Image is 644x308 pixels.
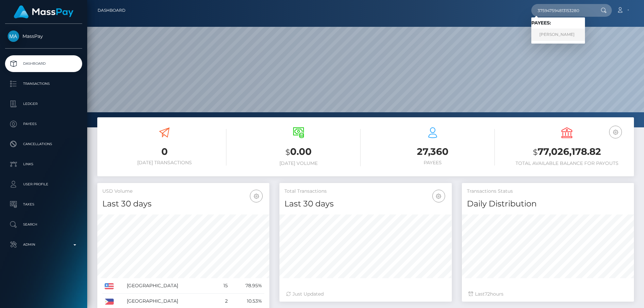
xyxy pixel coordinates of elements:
img: PH.png [105,299,114,305]
a: Transactions [5,75,82,92]
h6: Total Available Balance for Payouts [505,161,629,166]
h6: Payees: [531,20,585,26]
h6: [DATE] Transactions [102,160,226,166]
p: User Profile [8,179,79,189]
a: Taxes [5,196,82,213]
a: Cancellations [5,136,82,152]
p: Payees [8,119,79,129]
a: Payees [5,116,82,132]
h6: [DATE] Volume [236,161,361,166]
img: US.png [105,283,114,289]
span: MassPay [5,33,82,39]
h5: Total Transactions [284,188,446,195]
small: $ [533,147,538,157]
p: Cancellations [8,139,79,149]
h3: 27,360 [371,145,495,158]
h5: USD Volume [102,188,264,195]
div: Just Updated [286,291,445,298]
p: Search [8,220,79,230]
a: Ledger [5,96,82,112]
p: Ledger [8,99,79,109]
input: Search... [531,4,594,17]
a: Search [5,216,82,233]
h3: 77,026,178.82 [505,145,629,159]
div: Last hours [469,291,627,298]
td: [GEOGRAPHIC_DATA] [124,278,215,294]
a: Dashboard [98,3,125,17]
a: User Profile [5,176,82,193]
h4: Last 30 days [284,198,446,210]
p: Taxes [8,199,79,209]
h4: Daily Distribution [467,198,629,210]
p: Dashboard [8,59,79,69]
h4: Last 30 days [102,198,264,210]
small: $ [285,147,290,157]
span: 72 [485,291,490,297]
h3: 0.00 [236,145,361,159]
a: Admin [5,236,82,253]
img: MassPay Logo [14,5,73,18]
td: 15 [215,278,230,294]
h3: 0 [102,145,226,158]
img: MassPay [8,30,19,42]
p: Admin [8,240,79,250]
a: Dashboard [5,55,82,72]
p: Transactions [8,79,79,89]
h6: Payees [371,160,495,166]
a: Links [5,156,82,173]
h5: Transactions Status [467,188,629,195]
a: [PERSON_NAME] [531,28,585,41]
td: 78.95% [230,278,264,294]
p: Links [8,159,79,169]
